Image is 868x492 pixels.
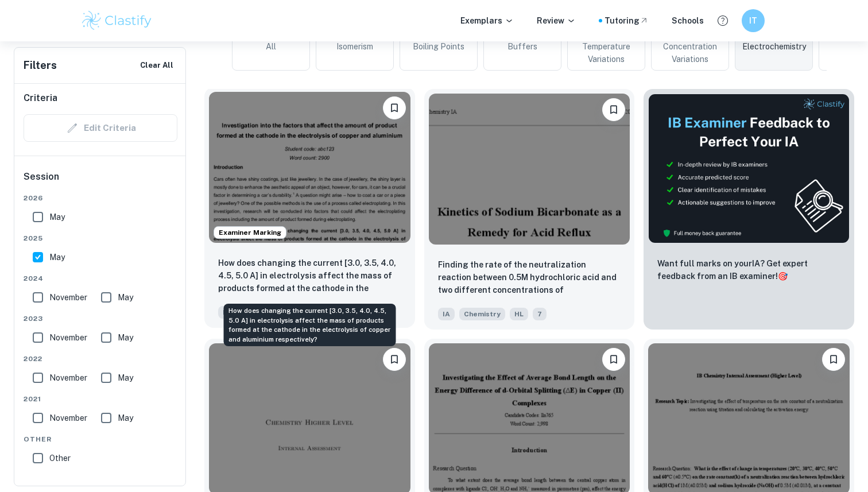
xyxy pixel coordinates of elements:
[24,57,57,73] h6: Filters
[49,291,87,304] span: November
[438,258,621,297] p: Finding the rate of the neutralization reaction between 0.5M hydrochloric acid and two different ...
[413,40,464,53] span: Boiling Points
[118,412,133,424] span: May
[648,94,850,243] img: Thumbnail
[118,371,133,384] span: May
[778,272,788,281] span: 🎯
[49,452,71,464] span: Other
[224,304,396,346] div: How does changing the current [3.0, 3.5, 4.0, 4.5, 5.0 A] in electrolysis affect the mass of prod...
[713,11,733,30] button: Help and Feedback
[657,257,840,282] p: Want full marks on your IA ? Get expert feedback from an IB examiner!
[533,308,547,320] span: 7
[383,348,406,371] button: Bookmark
[49,331,87,344] span: November
[49,371,87,384] span: November
[656,40,724,65] span: Concentration Variations
[24,394,177,404] span: 2021
[209,92,410,243] img: Chemistry IA example thumbnail: How does changing the current [3.0, 3.5,
[822,348,845,371] button: Bookmark
[80,9,153,32] img: Clastify logo
[204,89,415,330] a: Examiner MarkingBookmarkHow does changing the current [3.0, 3.5, 4.0, 4.5, 5.0 A] in electrolysis...
[24,354,177,364] span: 2022
[742,9,765,32] button: IT
[118,331,133,344] span: May
[24,313,177,324] span: 2023
[218,257,401,296] p: How does changing the current [3.0, 3.5, 4.0, 4.5, 5.0 A] in electrolysis affect the mass of prod...
[644,89,854,330] a: ThumbnailWant full marks on yourIA? Get expert feedback from an IB examiner!
[429,94,630,245] img: Chemistry IA example thumbnail: Finding the rate of the neutralization r
[602,348,625,371] button: Bookmark
[507,40,537,53] span: Buffers
[266,40,276,53] span: All
[218,306,235,319] span: IA
[49,412,87,424] span: November
[49,211,65,223] span: May
[459,308,505,320] span: Chemistry
[24,233,177,243] span: 2025
[24,91,57,105] h6: Criteria
[49,251,65,264] span: May
[24,273,177,284] span: 2024
[460,14,514,27] p: Exemplars
[672,14,704,27] a: Schools
[604,14,649,27] a: Tutoring
[510,308,528,320] span: HL
[747,14,760,27] h6: IT
[137,57,176,74] button: Clear All
[24,170,177,193] h6: Session
[24,193,177,203] span: 2026
[118,291,133,304] span: May
[602,98,625,121] button: Bookmark
[742,40,806,53] span: Electrochemistry
[336,40,373,53] span: Isomerism
[424,89,635,330] a: BookmarkFinding the rate of the neutralization reaction between 0.5M hydrochloric acid and two di...
[383,96,406,119] button: Bookmark
[24,434,177,444] span: Other
[24,114,177,142] div: Criteria filters are unavailable when searching by topic
[438,308,455,320] span: IA
[572,40,640,65] span: Temperature Variations
[214,227,286,238] span: Examiner Marking
[537,14,576,27] p: Review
